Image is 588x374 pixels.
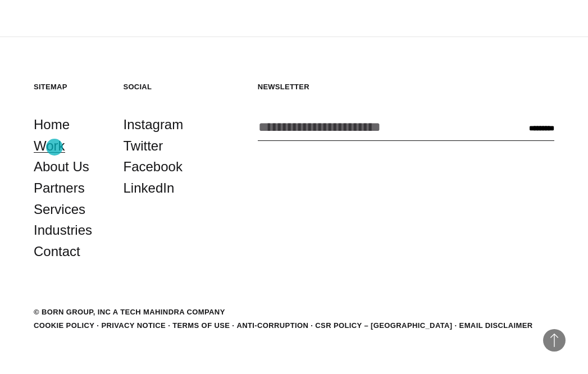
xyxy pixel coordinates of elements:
[124,114,184,135] a: Instagram
[124,82,197,92] h5: Social
[34,156,89,177] a: About Us
[34,199,85,220] a: Services
[315,321,452,330] a: CSR POLICY – [GEOGRAPHIC_DATA]
[34,135,65,157] a: Work
[34,241,80,262] a: Contact
[34,307,225,318] div: © BORN GROUP, INC A Tech Mahindra Company
[34,220,92,241] a: Industries
[124,156,183,177] a: Facebook
[34,82,107,92] h5: Sitemap
[236,321,308,330] a: Anti-Corruption
[543,329,566,352] button: Back to Top
[34,114,70,135] a: Home
[101,321,166,330] a: Privacy Notice
[34,321,94,330] a: Cookie Policy
[459,321,533,330] a: Email Disclaimer
[172,321,230,330] a: Terms of Use
[124,135,163,157] a: Twitter
[124,177,175,199] a: LinkedIn
[34,177,85,199] a: Partners
[258,82,554,92] h5: Newsletter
